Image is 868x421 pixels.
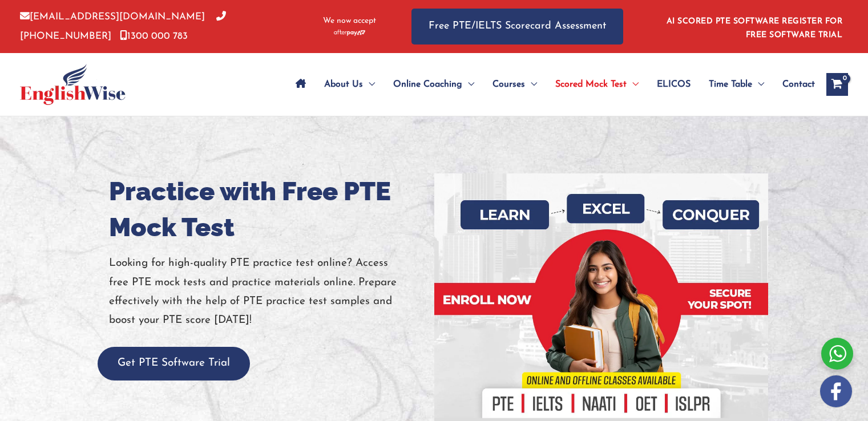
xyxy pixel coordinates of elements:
[315,64,384,104] a: About UsMenu Toggle
[462,64,474,104] span: Menu Toggle
[820,375,852,407] img: white-facebook.png
[334,30,365,36] img: Afterpay-Logo
[483,64,546,104] a: CoursesMenu Toggle
[98,358,250,369] a: Get PTE Software Trial
[627,64,639,104] span: Menu Toggle
[324,64,363,104] span: About Us
[363,64,375,104] span: Menu Toggle
[109,173,426,245] h1: Practice with Free PTE Mock Test
[20,12,226,41] a: [PHONE_NUMBER]
[752,64,764,104] span: Menu Toggle
[411,9,623,44] a: Free PTE/IELTS Scorecard Assessment
[826,73,848,96] a: View Shopping Cart, empty
[323,15,376,27] span: We now accept
[657,64,691,104] span: ELICOS
[384,64,483,104] a: Online CoachingMenu Toggle
[109,254,426,330] p: Looking for high-quality PTE practice test online? Access free PTE mock tests and practice materi...
[555,64,627,104] span: Scored Mock Test
[660,8,848,45] aside: Header Widget 1
[773,64,815,104] a: Contact
[98,347,250,380] button: Get PTE Software Trial
[525,64,537,104] span: Menu Toggle
[20,12,205,22] a: [EMAIL_ADDRESS][DOMAIN_NAME]
[120,31,188,41] a: 1300 000 783
[20,64,126,105] img: cropped-ew-logo
[393,64,462,104] span: Online Coaching
[782,64,815,104] span: Contact
[546,64,648,104] a: Scored Mock TestMenu Toggle
[648,64,700,104] a: ELICOS
[286,64,815,104] nav: Site Navigation: Main Menu
[492,64,525,104] span: Courses
[700,64,773,104] a: Time TableMenu Toggle
[709,64,752,104] span: Time Table
[667,17,843,39] a: AI SCORED PTE SOFTWARE REGISTER FOR FREE SOFTWARE TRIAL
